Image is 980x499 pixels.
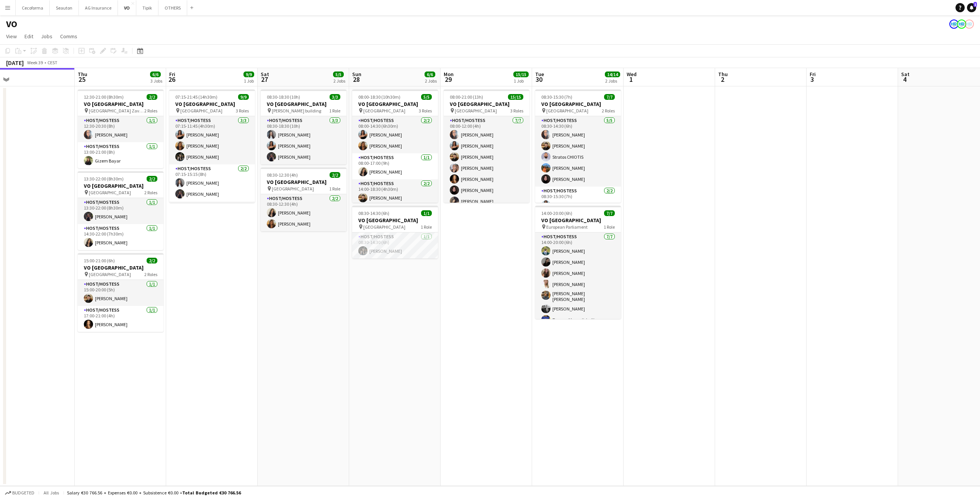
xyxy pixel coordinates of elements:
[965,20,974,29] app-user-avatar: HR Team
[967,3,976,12] a: 1
[158,0,187,15] button: OTHERS
[25,60,44,65] span: Week 39
[79,0,118,15] button: AG Insurance
[67,490,241,496] div: Salary €30 766.56 + Expenses €0.00 + Subsistence €0.00 =
[6,33,17,40] span: View
[6,59,24,67] div: [DATE]
[182,490,241,496] span: Total Budgeted €30 766.56
[41,33,52,40] span: Jobs
[973,2,977,7] span: 1
[16,0,50,15] button: Cecoforma
[136,0,158,15] button: Tipik
[21,31,36,41] a: Edit
[957,20,966,29] app-user-avatar: HR Team
[38,31,56,41] a: Jobs
[4,489,36,497] button: Budgeted
[42,490,60,496] span: All jobs
[949,20,959,29] app-user-avatar: HR Team
[6,18,17,30] h1: VO
[24,33,33,40] span: Edit
[60,33,77,40] span: Comms
[118,0,136,15] button: VO
[57,31,80,41] a: Comms
[47,60,57,65] div: CEST
[12,490,34,496] span: Budgeted
[3,31,20,41] a: View
[50,0,79,15] button: Seauton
